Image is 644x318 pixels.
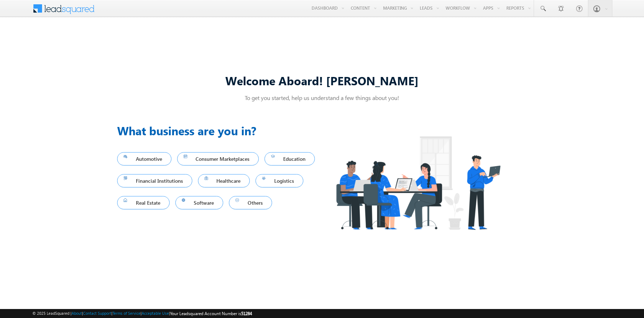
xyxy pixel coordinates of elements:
[322,122,514,244] img: Industry.png
[204,176,244,186] span: Healthcare
[124,198,163,208] span: Real Estate
[117,122,322,139] h3: What business are you in?
[262,176,297,186] span: Logistics
[124,154,165,164] span: Automotive
[184,154,253,164] span: Consumer Marketplaces
[271,154,308,164] span: Education
[117,73,527,88] div: Welcome Aboard! [PERSON_NAME]
[112,311,141,315] a: Terms of Service
[72,311,82,315] a: About
[117,94,527,101] p: To get you started, help us understand a few things about you!
[83,311,111,315] a: Contact Support
[182,198,217,208] span: Software
[170,311,252,316] span: Your Leadsquared Account Number is
[32,310,252,317] span: © 2025 LeadSquared | | | | |
[124,176,186,186] span: Financial Institutions
[235,198,266,208] span: Others
[142,311,169,315] a: Acceptable Use
[241,311,252,316] span: 51284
